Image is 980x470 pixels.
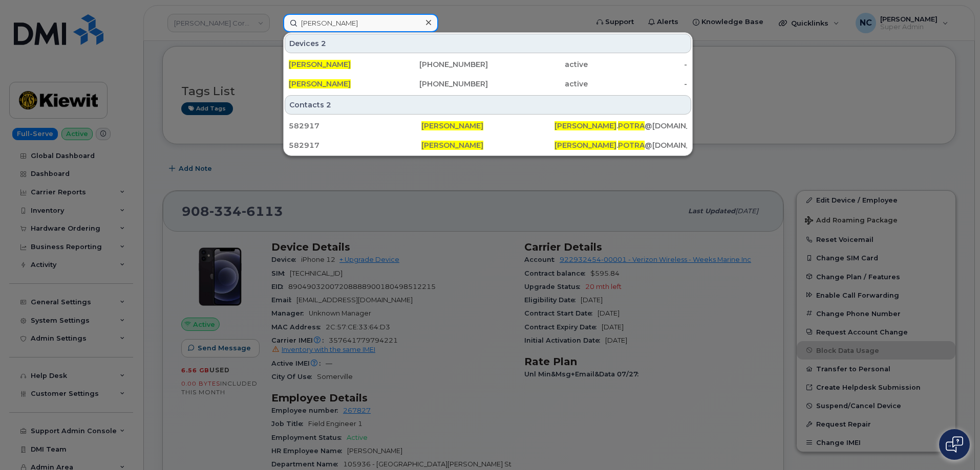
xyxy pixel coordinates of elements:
[285,75,691,93] a: [PERSON_NAME][PHONE_NUMBER]active-
[618,141,645,150] span: POTRA
[946,436,963,453] img: Open chat
[289,60,351,69] span: [PERSON_NAME]
[285,34,691,53] div: Devices
[389,59,488,70] div: [PHONE_NUMBER]
[555,140,687,150] div: . @[DOMAIN_NAME]
[588,79,688,89] div: -
[285,55,691,74] a: [PERSON_NAME][PHONE_NUMBER]active-
[421,121,483,130] span: [PERSON_NAME]
[588,59,688,70] div: -
[321,38,326,49] span: 2
[289,79,351,88] span: [PERSON_NAME]
[285,95,691,115] div: Contacts
[283,14,438,32] input: Find something...
[488,59,588,70] div: active
[285,117,691,135] a: 582917[PERSON_NAME][PERSON_NAME].POTRA@[DOMAIN_NAME]
[289,121,421,131] div: 582917
[555,121,687,131] div: . @[DOMAIN_NAME]
[421,141,483,150] span: [PERSON_NAME]
[555,141,616,150] span: [PERSON_NAME]
[389,79,488,89] div: [PHONE_NUMBER]
[326,100,331,110] span: 2
[289,140,421,150] div: 582917
[285,136,691,154] a: 582917[PERSON_NAME][PERSON_NAME].POTRA@[DOMAIN_NAME]
[555,121,616,130] span: [PERSON_NAME]
[488,79,588,89] div: active
[618,121,645,130] span: POTRA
